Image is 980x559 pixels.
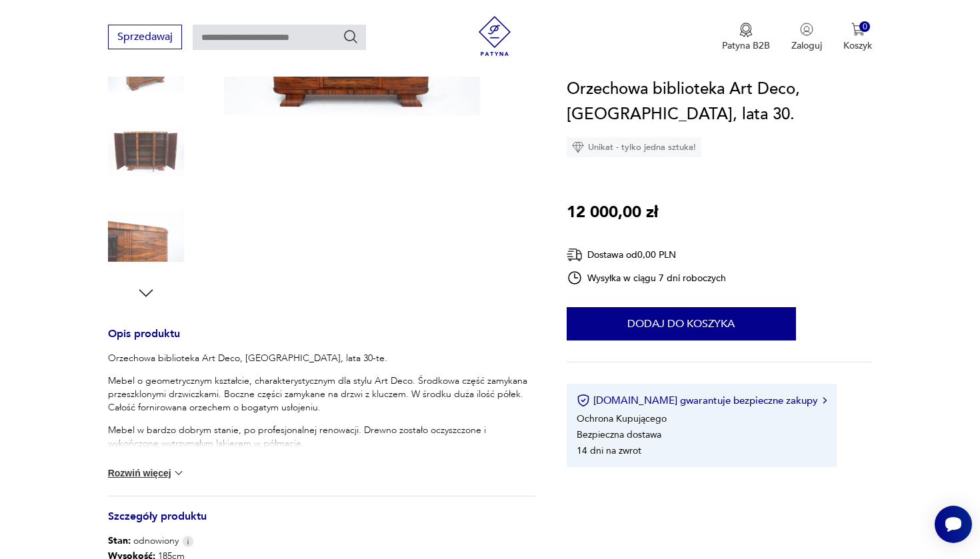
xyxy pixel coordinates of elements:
[108,199,184,275] img: Zdjęcie produktu Orzechowa biblioteka Art Deco, Polska, lata 30.
[172,466,185,480] img: chevron down
[739,23,753,37] img: Ikona medalu
[823,397,827,404] img: Ikona strzałki w prawo
[843,39,872,52] p: Koszyk
[475,16,515,56] img: Patyna - sklep z meblami i dekoracjami vintage
[722,23,770,52] button: Patyna B2B
[567,200,658,225] p: 12 000,00 zł
[577,444,641,457] li: 14 dni na zwrot
[343,29,359,45] button: Szukaj
[108,534,131,547] b: Stan:
[567,77,873,127] h1: Orzechowa biblioteka Art Deco, [GEOGRAPHIC_DATA], lata 30.
[108,25,182,49] button: Sprzedawaj
[567,247,727,263] div: Dostawa od 0,00 PLN
[108,113,184,189] img: Zdjęcie produktu Orzechowa biblioteka Art Deco, Polska, lata 30.
[577,428,661,441] li: Bezpieczna dostawa
[567,307,796,340] button: Dodaj do koszyka
[108,374,535,414] p: Mebel o geometrycznym kształcie, charakterystycznym dla stylu Art Deco. Środkowa część zamykana p...
[108,424,535,450] p: Mebel w bardzo dobrym stanie, po profesjonalnej renowacji. Drewno zostało oczyszczone i wykończon...
[182,536,194,547] img: Info icon
[108,512,535,534] h3: Szczegóły produktu
[800,23,813,36] img: Ikonka użytkownika
[859,21,871,33] div: 0
[567,247,583,263] img: Ikona dostawy
[843,23,872,52] button: 0Koszyk
[108,330,535,352] h3: Opis produktu
[572,141,584,153] img: Ikona diamentu
[108,33,182,43] a: Sprzedawaj
[577,394,590,407] img: Ikona certyfikatu
[108,534,179,548] span: odnowiony
[567,270,727,286] div: Wysyłka w ciągu 7 dni roboczych
[851,23,865,36] img: Ikona koszyka
[577,394,827,407] button: [DOMAIN_NAME] gwarantuje bezpieczne zakupy
[577,412,667,425] li: Ochrona Kupującego
[791,39,822,52] p: Zaloguj
[567,137,701,157] div: Unikat - tylko jedna sztuka!
[722,23,770,52] a: Ikona medaluPatyna B2B
[722,39,770,52] p: Patyna B2B
[935,506,972,543] iframe: Smartsupp widget button
[791,23,822,52] button: Zaloguj
[108,466,185,480] button: Rozwiń więcej
[108,352,535,365] p: Orzechowa biblioteka Art Deco, [GEOGRAPHIC_DATA], lata 30-te.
